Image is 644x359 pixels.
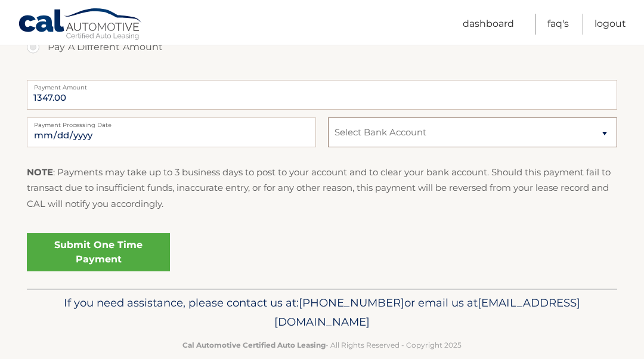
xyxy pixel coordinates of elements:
strong: Cal Automotive Certified Auto Leasing [182,341,326,349]
label: Payment Amount [27,80,617,89]
input: Payment Date [27,117,316,147]
label: Pay A Different Amount [27,35,617,59]
a: Cal Automotive [18,8,143,42]
a: FAQ's [547,14,569,35]
p: If you need assistance, please contact us at: or email us at [45,293,599,332]
a: Submit One Time Payment [27,233,170,271]
p: : Payments may take up to 3 business days to post to your account and to clear your bank account.... [27,165,617,212]
label: Payment Processing Date [27,117,316,127]
span: [PHONE_NUMBER] [299,296,404,310]
a: Logout [595,14,626,35]
input: Payment Amount [27,80,617,110]
p: - All Rights Reserved - Copyright 2025 [45,339,599,351]
a: Dashboard [463,14,514,35]
span: [EMAIL_ADDRESS][DOMAIN_NAME] [274,296,580,329]
strong: NOTE [27,166,53,178]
